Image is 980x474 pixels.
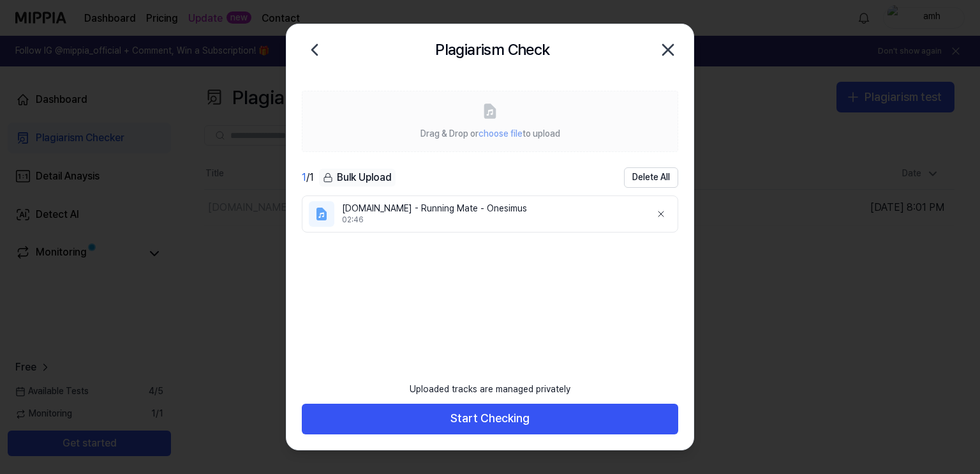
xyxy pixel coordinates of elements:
span: Drag & Drop or to upload [420,128,560,139]
div: Uploaded tracks are managed privately [402,376,578,404]
h2: Plagiarism Check [435,38,549,62]
div: 02:46 [342,215,641,226]
div: / 1 [302,170,314,185]
button: Delete All [624,167,678,188]
button: Start Checking [302,404,678,434]
button: Bulk Upload [319,169,396,187]
div: Bulk Upload [319,169,396,187]
span: 1 [302,171,306,183]
div: [DOMAIN_NAME] - Running Mate - Onesimus [342,203,641,215]
span: choose file [479,128,523,139]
